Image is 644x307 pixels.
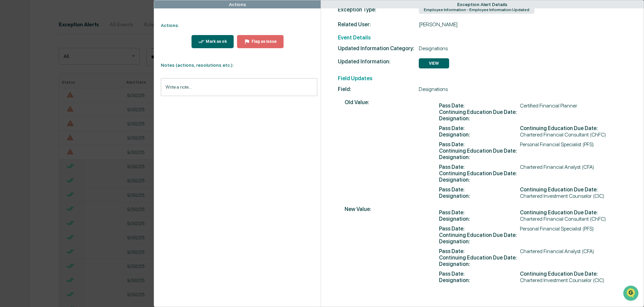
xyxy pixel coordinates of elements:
[520,186,601,193] span: Continuing Education Due Date :
[161,62,234,68] strong: Notes (actions, resolutions etc.):
[345,267,426,274] span: New Value:
[338,86,419,92] span: Field:
[115,54,123,62] button: Start new chat
[7,151,12,157] div: 🔎
[4,135,46,147] a: 🖐️Preclearance
[338,21,419,28] span: Related User:
[7,75,45,80] div: Past conversations
[21,110,55,115] span: [PERSON_NAME]
[439,271,604,283] div: Chartered Investment Counselor (CIC)
[7,103,18,114] img: Tammy Steffen
[56,138,84,145] span: Attestations
[439,271,520,277] span: Pass Date :
[338,21,634,28] div: [PERSON_NAME]
[49,139,54,144] div: 🗄️
[439,209,606,222] div: Chartered Financial Consultant (ChFC)
[520,125,601,131] span: Continuing Education Due Date :
[56,92,58,97] span: •
[204,39,227,44] div: Mark as ok
[439,131,520,138] span: Designation :
[338,75,634,82] h2: Field Updates
[105,73,123,82] button: See all
[439,115,520,122] span: Designation :
[439,254,520,261] span: Continuing Education Due Date :
[439,170,520,177] span: Continuing Education Due Date :
[439,109,520,115] span: Continuing Education Due Date :
[439,125,606,138] div: Chartered Financial Consultant (ChFC)
[439,225,520,232] span: Pass Date :
[229,2,246,7] div: Actions
[439,186,520,193] span: Pass Date :
[48,167,82,172] a: Powered byPylon
[439,238,520,245] span: Designation :
[439,209,520,216] span: Pass Date :
[67,167,82,172] span: Pylon
[30,58,93,64] div: We're available if you need us!
[338,45,634,52] div: Designations
[4,148,45,160] a: 🔎Data Lookup
[13,151,42,157] span: Data Lookup
[439,141,520,148] span: Pass Date :
[419,6,534,14] div: Employee Information - Employee Information Updated
[520,271,601,277] span: Continuing Education Due Date :
[7,139,12,144] div: 🖐️
[345,222,426,228] span: New Value:
[56,110,58,115] span: •
[60,92,74,97] span: [DATE]
[250,39,277,44] div: Flag as issue
[60,110,74,115] span: [DATE]
[419,58,449,68] button: VIEW
[345,183,426,189] span: New Value:
[338,6,419,13] div: Exception Type:
[439,186,604,199] div: Chartered Investment Counselor (CIC)
[439,193,520,199] span: Designation :
[439,261,520,267] span: Designation :
[439,216,520,222] span: Designation :
[7,52,19,64] img: 1746055101610-c473b297-6a78-478c-a979-82029cc54cd1
[7,14,123,25] p: How can we help?
[345,160,426,167] span: New Value:
[338,34,634,41] h2: Event Details
[338,86,634,92] div: Designations
[439,277,520,283] span: Designation :
[14,52,26,64] img: 8933085812038_c878075ebb4cc5468115_72.jpg
[161,23,179,28] strong: Actions:
[21,92,55,97] span: [PERSON_NAME]
[13,138,43,145] span: Preclearance
[439,102,520,109] span: Pass Date :
[345,245,426,251] span: New Value:
[345,206,426,212] span: New Value:
[457,2,507,7] div: Exception Alert Details
[439,125,520,131] span: Pass Date :
[439,154,520,160] span: Designation :
[439,177,520,183] span: Designation :
[622,285,641,303] iframe: Open customer support
[7,85,18,96] img: Tammy Steffen
[30,52,111,58] div: Start new chat
[345,99,426,105] span: Old Value:
[439,248,520,254] span: Pass Date :
[237,35,284,48] button: Flag as issue
[345,138,426,144] span: New Value:
[439,232,520,238] span: Continuing Education Due Date :
[338,58,419,65] span: Updated Information:
[345,122,426,128] span: New Value:
[520,209,601,216] span: Continuing Education Due Date :
[192,35,234,48] button: Mark as ok
[338,45,419,52] span: Updated Information Category:
[439,148,520,154] span: Continuing Education Due Date :
[46,135,86,147] a: 🗄️Attestations
[439,164,520,170] span: Pass Date :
